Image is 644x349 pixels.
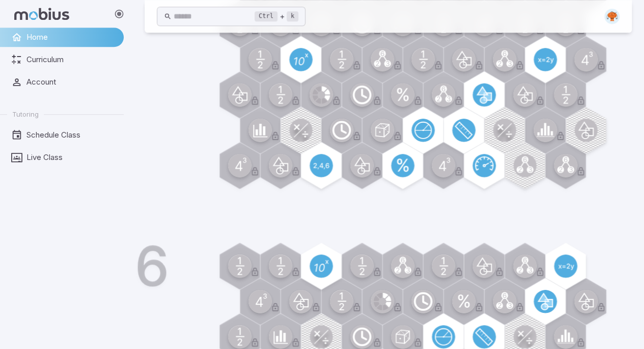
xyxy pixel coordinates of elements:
[255,10,298,22] div: +
[26,152,117,163] span: Live Class
[26,76,117,88] span: Account
[26,32,117,43] span: Home
[26,129,117,141] span: Schedule Class
[604,9,620,24] img: oval.svg
[12,110,39,119] span: Tutoring
[255,11,277,21] kbd: Ctrl
[287,11,298,21] kbd: k
[135,238,170,293] h1: 6
[26,54,117,65] span: Curriculum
